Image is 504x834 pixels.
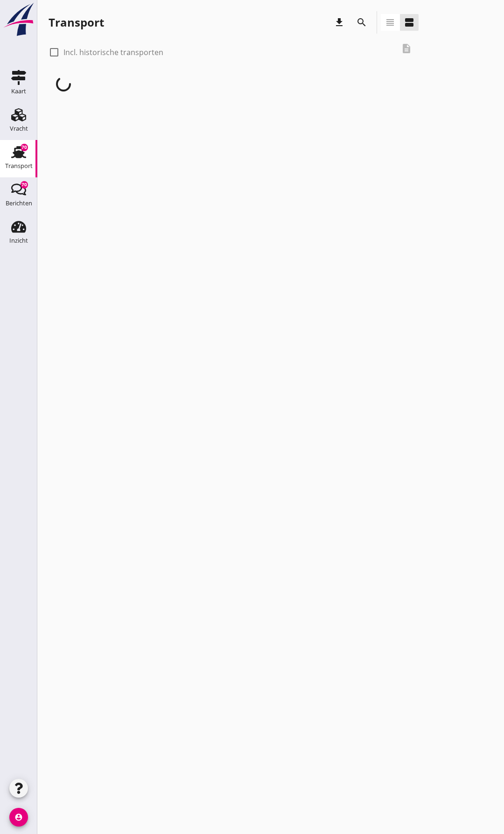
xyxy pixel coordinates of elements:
div: 70 [21,144,28,151]
div: Transport [49,15,104,30]
div: 70 [21,181,28,189]
i: download [334,17,345,28]
div: Transport [5,163,33,169]
i: view_headline [385,17,396,28]
i: account_circle [9,808,28,827]
i: search [356,17,367,28]
div: Berichten [6,200,32,206]
div: Inzicht [9,238,28,244]
div: Kaart [11,88,26,94]
div: Vracht [10,126,28,132]
i: view_agenda [404,17,415,28]
img: logo-small.a267ee39.svg [2,2,35,37]
label: Incl. historische transporten [63,48,163,57]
